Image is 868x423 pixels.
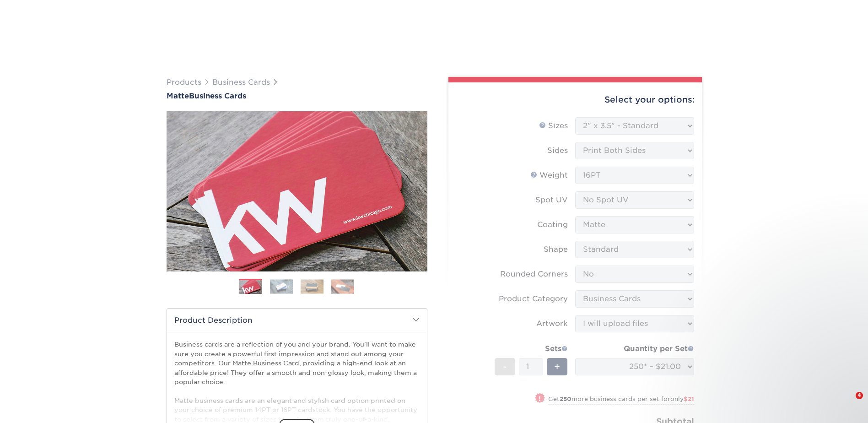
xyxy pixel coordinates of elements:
span: Matte [167,92,189,100]
img: Business Cards 03 [301,279,323,293]
span: 4 [856,392,863,399]
img: Business Cards 02 [270,279,293,293]
img: Matte 01 [167,61,427,322]
h1: Business Cards [167,92,427,100]
a: MatteBusiness Cards [167,92,427,100]
div: Select your options: [456,82,695,117]
iframe: Intercom live chat [837,392,859,414]
a: Business Cards [212,78,270,87]
iframe: Google Customer Reviews [2,395,78,420]
a: Products [167,78,201,87]
h2: Product Description [167,309,427,332]
img: Business Cards 04 [331,279,354,293]
img: Business Cards 01 [239,276,262,298]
